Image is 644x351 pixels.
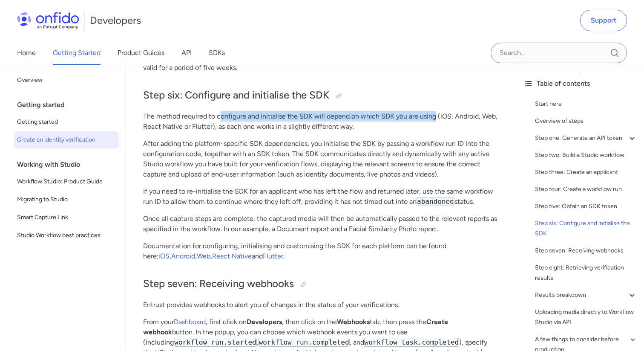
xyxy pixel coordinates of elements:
a: Getting started [14,113,119,131]
code: workflow_run.started [174,338,257,347]
a: Support [580,10,627,31]
p: If you need to re-initialise the SDK for an applicant who has left the flow and returned later, u... [143,186,499,207]
a: Start here [535,99,637,109]
a: Step five: Obtain an SDK token [535,201,637,212]
a: Web [197,252,210,260]
span: Getting started [17,117,115,127]
a: Overview [14,72,119,89]
h1: Developers [90,14,141,27]
a: Product Guides [118,41,164,65]
img: Onfido Logo [17,12,79,29]
a: Dashboard [174,318,206,326]
a: Home [17,41,36,65]
div: Getting started [17,96,122,113]
span: Smart Capture Link [17,212,115,223]
div: Table of contents [523,78,637,89]
a: Step one: Generate an API token [535,133,637,143]
p: Entrust provides webhooks to alert you of changes in the status of your verifications. [143,300,499,310]
p: Documentation for configuring, initialising and customising the SDK for each platform can be foun... [143,241,499,261]
div: Working with Studio [17,156,122,173]
a: Step two: Build a Studio workflow [535,150,637,160]
a: Step six: Configure and initialise the SDK [535,218,637,239]
a: Studio Workflow best practices [14,227,119,244]
strong: Webhooks [337,318,370,326]
a: Getting Started [53,41,101,65]
p: After adding the platform-specific SDK dependencies, you initialise the SDK by passing a workflow... [143,139,499,180]
a: Step seven: Receiving webhooks [535,246,637,256]
span: Migrating to Studio [17,194,115,205]
a: Results breakdown [535,290,637,300]
p: Once all capture steps are complete, the captured media will then be automatically passed to the ... [143,214,499,234]
span: Create an identity verification [17,135,115,145]
a: Smart Capture Link [14,209,119,226]
a: API [181,41,192,65]
code: workflow_task.completed [364,338,460,347]
a: Flutter [263,252,283,260]
input: Onfido search input field [491,43,627,63]
a: Overview of steps [535,116,637,126]
strong: Create webhook [143,318,448,336]
a: Step four: Create a workflow run [535,184,637,194]
a: Step eight: Retrieving verification results [535,263,637,283]
a: iOS [158,252,170,260]
a: Workflow Studio: Product Guide [14,173,119,190]
h2: Step six: Configure and initialise the SDK [143,88,499,103]
a: Step three: Create an applicant [535,167,637,177]
strong: Developers [247,318,282,326]
span: Studio Workflow best practices [17,230,115,241]
a: Create an identity verification [14,131,119,148]
a: Android [171,252,195,260]
span: Overview [17,75,115,85]
code: workflow_run.completed [259,338,350,347]
a: Migrating to Studio [14,191,119,208]
a: Uploading media directly to Workflow Studio via API [535,307,637,328]
h2: Step seven: Receiving webhooks [143,277,499,291]
p: The method required to configure and initialise the SDK will depend on which SDK you are using (i... [143,111,499,132]
code: abandoned [417,197,454,206]
span: Workflow Studio: Product Guide [17,177,115,187]
a: SDKs [209,41,225,65]
a: React Native [212,252,252,260]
